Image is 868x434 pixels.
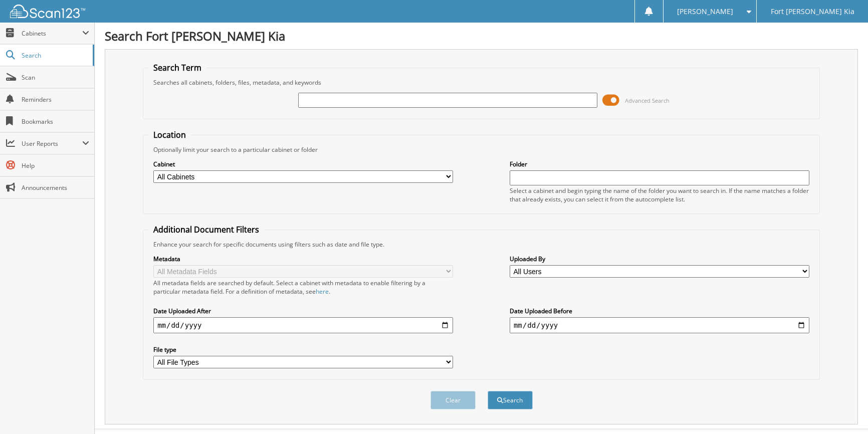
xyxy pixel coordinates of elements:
span: Bookmarks [22,117,89,126]
div: Select a cabinet and begin typing the name of the folder you want to search in. If the name match... [510,186,809,203]
label: Metadata [153,255,453,263]
span: Fort [PERSON_NAME] Kia [771,9,854,15]
button: Clear [430,391,476,409]
span: Advanced Search [625,97,670,104]
label: Cabinet [153,160,453,168]
legend: Additional Document Filters [148,224,264,235]
label: Folder [510,160,809,168]
span: [PERSON_NAME] [677,9,733,15]
label: Date Uploaded After [153,307,453,315]
div: Searches all cabinets, folders, files, metadata, and keywords [148,78,814,87]
a: here [316,287,329,296]
h1: Search Fort [PERSON_NAME] Kia [105,28,858,44]
label: Uploaded By [510,255,809,263]
label: File type [153,345,453,354]
span: Help [22,161,89,170]
div: Enhance your search for specific documents using filters such as date and file type. [148,240,814,249]
span: Announcements [22,183,89,192]
span: Cabinets [22,29,82,38]
span: Scan [22,73,89,82]
span: Search [22,51,88,60]
img: scan123-logo-white.svg [10,5,85,18]
label: Date Uploaded Before [510,307,809,315]
input: start [153,317,453,333]
button: Search [488,391,533,409]
div: Optionally limit your search to a particular cabinet or folder [148,145,814,154]
input: end [510,317,809,333]
span: User Reports [22,139,82,148]
span: Reminders [22,95,89,104]
legend: Location [148,129,191,140]
div: All metadata fields are searched by default. Select a cabinet with metadata to enable filtering b... [153,279,453,296]
legend: Search Term [148,62,206,73]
